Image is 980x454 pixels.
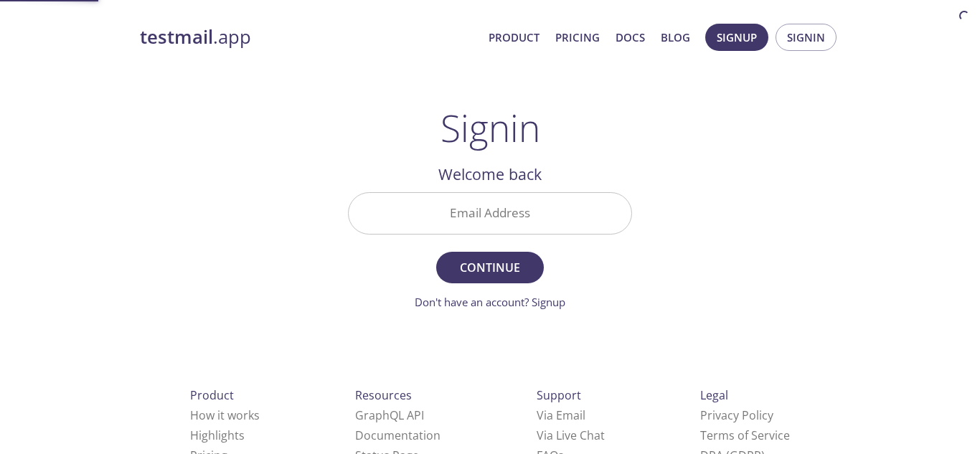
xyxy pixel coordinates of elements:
[700,387,728,403] span: Legal
[489,28,540,47] a: Product
[537,387,581,403] span: Support
[440,106,540,149] h1: Signin
[436,252,544,283] button: Continue
[661,28,690,47] a: Blog
[355,387,412,403] span: Resources
[787,28,825,47] span: Signin
[616,28,645,47] a: Docs
[190,427,245,443] a: Highlights
[776,24,837,51] button: Signin
[700,407,773,423] a: Privacy Policy
[415,295,565,309] a: Don't have an account? Signup
[140,25,477,49] a: testmail.app
[537,407,585,423] a: Via Email
[355,427,440,443] a: Documentation
[190,387,234,403] span: Product
[555,28,600,47] a: Pricing
[705,24,768,51] button: Signup
[355,407,424,423] a: GraphQL API
[537,427,605,443] a: Via Live Chat
[140,24,213,49] strong: testmail
[190,407,260,423] a: How it works
[717,28,757,47] span: Signup
[348,162,632,186] h2: Welcome back
[452,257,528,278] span: Continue
[700,427,790,443] a: Terms of Service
